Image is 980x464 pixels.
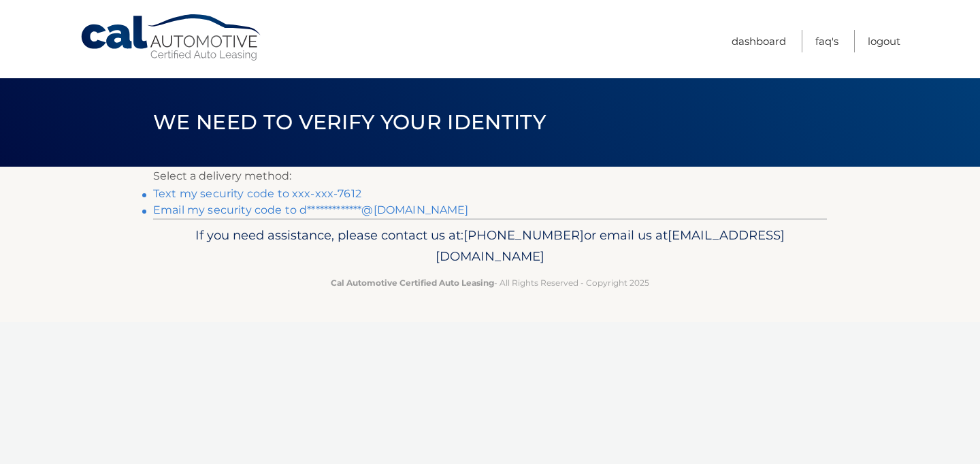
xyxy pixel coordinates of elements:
[732,30,786,52] a: Dashboard
[463,227,584,243] span: [PHONE_NUMBER]
[162,276,818,290] p: - All Rights Reserved - Copyright 2025
[153,110,546,135] span: We need to verify your identity
[153,187,361,200] a: Text my security code to xxx-xxx-7612
[153,167,827,186] p: Select a delivery method:
[331,278,494,288] strong: Cal Automotive Certified Auto Leasing
[162,225,818,268] p: If you need assistance, please contact us at: or email us at
[868,30,900,52] a: Logout
[80,14,263,62] a: Cal Automotive
[815,30,838,52] a: FAQ's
